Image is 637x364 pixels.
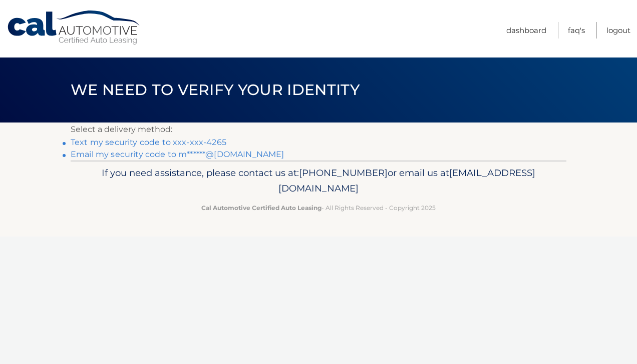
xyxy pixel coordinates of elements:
p: Select a delivery method: [71,122,566,136]
a: FAQ's [568,22,585,38]
a: Text my security code to xxx-xxx-4265 [71,137,226,147]
a: Cal Automotive [7,10,142,45]
p: If you need assistance, please contact us at: or email us at [77,165,560,197]
a: Logout [606,22,630,38]
strong: Cal Automotive Certified Auto Leasing [201,204,322,211]
a: Email my security code to m******@[DOMAIN_NAME] [71,149,284,159]
a: Dashboard [506,22,546,38]
span: [PHONE_NUMBER] [299,167,388,178]
p: - All Rights Reserved - Copyright 2025 [77,202,560,213]
span: We need to verify your identity [71,80,360,99]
